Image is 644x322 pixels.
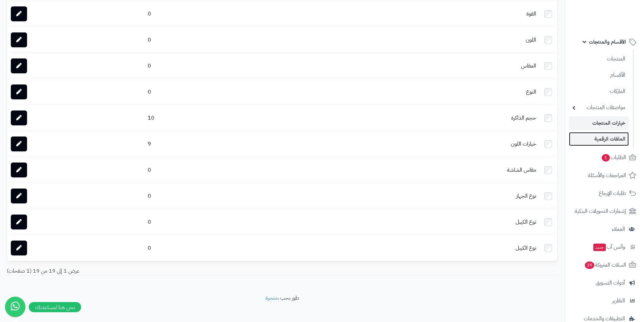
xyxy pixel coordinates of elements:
div: عرض 1 إلى 19 من 19 (1 صفحات) [2,267,282,275]
a: الماركات [569,84,629,99]
span: طلبات الإرجاع [599,189,626,198]
a: وآتس آبجديد [569,239,640,255]
a: طلبات الإرجاع [569,185,640,201]
td: القوة [338,1,539,27]
a: إشعارات التحويلات البنكية [569,203,640,219]
span: وآتس آب [593,242,625,252]
td: النوع [338,79,539,105]
td: 0 [145,235,338,261]
td: خيارات اللون [338,131,539,157]
a: الملفات الرقمية [569,132,629,146]
td: 0 [145,157,338,183]
a: التقارير [569,293,640,309]
a: السلات المتروكة39 [569,257,640,273]
span: أدوات التسويق [596,278,625,288]
span: العملاء [612,224,625,234]
td: 9 [145,131,338,157]
span: السلات المتروكة [584,260,626,270]
td: 0 [145,1,338,27]
a: العملاء [569,221,640,237]
a: المراجعات والأسئلة [569,167,640,183]
td: 0 [145,183,338,209]
a: خيارات المنتجات [569,116,629,130]
td: 10 [145,105,338,131]
td: مقاس الشاشة [338,157,539,183]
td: نوع الكيبل [338,209,539,235]
td: 0 [145,27,338,53]
span: الطلبات [601,153,626,162]
a: المنتجات [569,52,629,66]
span: التقارير [612,296,625,305]
span: جديد [593,244,606,251]
span: إشعارات التحويلات البنكية [575,206,626,216]
a: الأقسام [569,68,629,82]
span: المراجعات والأسئلة [588,171,626,180]
span: الأقسام والمنتجات [589,37,626,47]
a: مواصفات المنتجات [569,100,629,115]
td: حجم الذاكرة [338,105,539,131]
td: نوع الجهاز [338,183,539,209]
span: 39 [585,262,594,269]
a: الطلبات1 [569,149,640,166]
td: 0 [145,53,338,79]
td: نوع الكيبل [338,235,539,261]
td: المقاس [338,53,539,79]
td: 0 [145,209,338,235]
td: 0 [145,79,338,105]
span: 1 [602,154,610,162]
td: اللون [338,27,539,53]
a: أدوات التسويق [569,275,640,291]
a: متجرة [265,294,278,302]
